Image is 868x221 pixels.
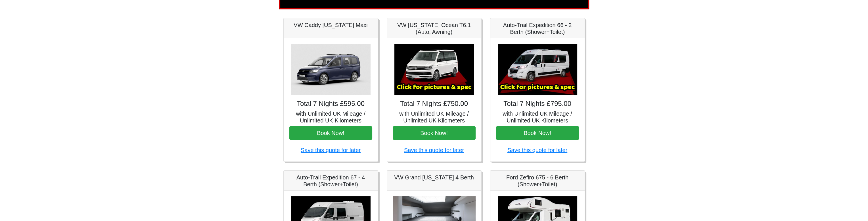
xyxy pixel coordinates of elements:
a: Save this quote for later [507,147,567,153]
img: VW California Ocean T6.1 (Auto, Awning) [394,44,474,95]
h5: with Unlimited UK Mileage / Unlimited UK Kilometers [289,110,372,124]
h5: Auto-Trail Expedition 66 - 2 Berth (Shower+Toilet) [496,22,579,35]
h5: Ford Zefiro 675 - 6 Berth (Shower+Toilet) [496,174,579,188]
h4: Total 7 Nights £795.00 [496,100,579,108]
h4: Total 7 Nights £595.00 [289,100,372,108]
a: Save this quote for later [404,147,464,153]
img: VW Caddy California Maxi [291,44,371,95]
h5: VW [US_STATE] Ocean T6.1 (Auto, Awning) [393,22,476,35]
button: Book Now! [496,126,579,140]
h5: VW Caddy [US_STATE] Maxi [289,22,372,28]
button: Book Now! [393,126,476,140]
img: Auto-Trail Expedition 66 - 2 Berth (Shower+Toilet) [498,44,577,95]
h5: Auto-Trail Expedition 67 - 4 Berth (Shower+Toilet) [289,174,372,188]
h4: Total 7 Nights £750.00 [393,100,476,108]
a: Save this quote for later [301,147,361,153]
h5: with Unlimited UK Mileage / Unlimited UK Kilometers [496,110,579,124]
h5: VW Grand [US_STATE] 4 Berth [393,174,476,181]
button: Book Now! [289,126,372,140]
h5: with Unlimited UK Mileage / Unlimited UK Kilometers [393,110,476,124]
